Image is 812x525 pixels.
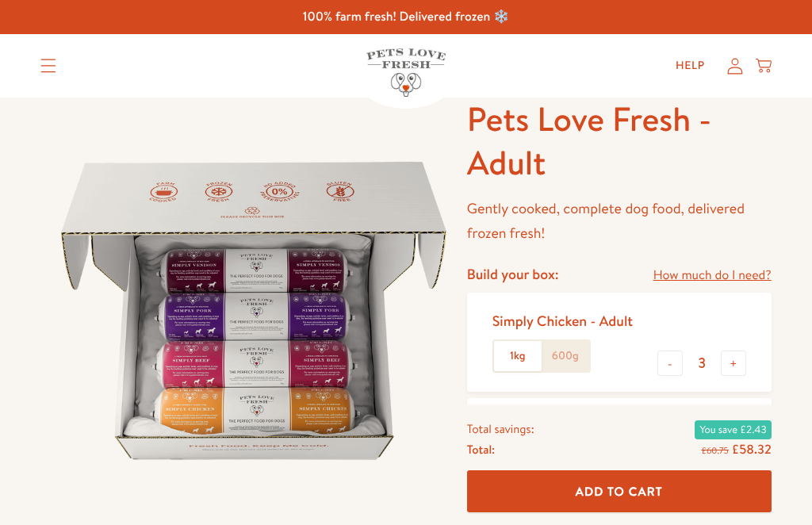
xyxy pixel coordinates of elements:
img: Pets Love Fresh - Adult [40,98,467,524]
span: £58.32 [732,441,772,458]
h4: Build your box: [467,265,559,283]
p: Gently cooked, complete dog food, delivered frozen fresh! [467,197,772,245]
summary: Translation missing: en.sections.header.menu [28,46,69,86]
div: Simply Chicken - Adult [492,312,633,330]
s: £60.75 [701,444,728,457]
span: Total savings: [467,419,534,439]
a: How much do I need? [653,265,772,286]
button: + [721,351,746,376]
label: 1kg [494,341,542,371]
h1: Pets Love Fresh - Adult [467,98,772,184]
button: - [657,351,683,376]
span: Total: [467,439,495,460]
a: Help [663,50,718,82]
img: Pets Love Fresh [366,48,446,97]
span: You save £2.43 [695,420,771,439]
label: 600g [542,341,589,371]
span: Add To Cart [576,483,663,500]
button: Add To Cart [467,471,772,513]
